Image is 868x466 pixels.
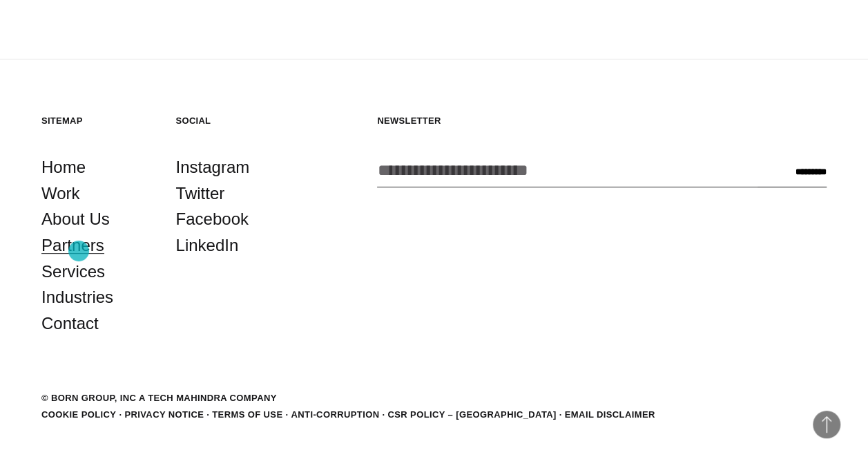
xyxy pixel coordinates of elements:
h5: Newsletter [377,115,827,127]
a: Terms of Use [212,409,282,420]
a: Instagram [176,154,250,180]
a: Work [41,180,80,207]
a: CSR POLICY – [GEOGRAPHIC_DATA] [387,409,556,420]
a: Privacy Notice [124,409,204,420]
a: Facebook [176,206,249,232]
a: Home [41,154,86,180]
a: Partners [41,232,104,259]
div: © BORN GROUP, INC A Tech Mahindra Company [41,391,277,405]
h5: Social [176,115,290,127]
a: LinkedIn [176,232,239,259]
a: Contact [41,310,99,337]
a: Industries [41,284,113,310]
a: Services [41,259,105,285]
a: Email Disclaimer [565,409,655,420]
a: Cookie Policy [41,409,116,420]
a: Anti-Corruption [291,409,379,420]
a: Twitter [176,180,225,207]
a: About Us [41,206,110,232]
button: Back to Top [813,411,840,438]
h5: Sitemap [41,115,155,127]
